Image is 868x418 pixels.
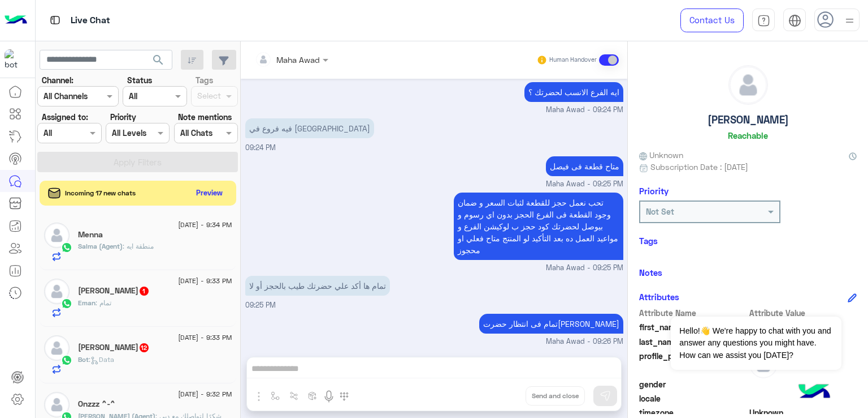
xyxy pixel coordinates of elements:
[5,8,27,32] img: Logo
[5,49,25,70] img: 1403182699927242
[795,373,834,412] img: hulul-logo.png
[145,50,172,74] button: search
[729,66,767,104] img: defaultAdmin.png
[639,307,747,319] span: Attribute Name
[639,336,747,348] span: last_name
[546,336,623,347] span: Maha Awad - 09:26 PM
[78,286,150,296] h5: Eman Mohamed
[708,113,789,126] h5: [PERSON_NAME]
[749,393,857,404] span: null
[680,8,744,32] a: Contact Us
[123,242,154,250] span: منطقة ايه
[192,185,228,201] button: Preview
[71,13,110,28] p: Live Chat
[671,317,841,370] span: Hello!👋 We're happy to chat with you and answer any questions you might have. How can we assist y...
[78,298,96,307] span: Eman
[127,74,152,86] label: Status
[749,378,857,390] span: null
[110,111,136,123] label: Priority
[96,298,111,307] span: تمام
[178,332,232,343] span: [DATE] - 9:33 PM
[245,118,374,138] p: 10/9/2025, 9:24 PM
[42,111,88,123] label: Assigned to:
[178,276,232,286] span: [DATE] - 9:33 PM
[65,188,136,198] span: Incoming 17 new chats
[549,56,597,65] small: Human Handover
[151,53,165,67] span: search
[61,242,72,253] img: WhatsApp
[639,350,747,376] span: profile_pic
[454,193,623,260] p: 10/9/2025, 9:25 PM
[546,156,623,176] p: 10/9/2025, 9:25 PM
[178,220,232,230] span: [DATE] - 9:34 PM
[728,130,768,140] h6: Reachable
[61,298,72,309] img: WhatsApp
[245,301,276,309] span: 09:25 PM
[546,263,623,274] span: Maha Awad - 09:25 PM
[639,321,747,333] span: first_name
[639,292,679,302] h6: Attributes
[44,223,70,248] img: defaultAdmin.png
[639,186,669,196] h6: Priority
[546,179,623,190] span: Maha Awad - 09:25 PM
[48,13,62,27] img: tab
[479,314,623,334] p: 10/9/2025, 9:26 PM
[639,267,662,278] h6: Notes
[89,355,114,364] span: : Data
[650,161,748,173] span: Subscription Date : [DATE]
[524,82,623,102] p: 10/9/2025, 9:24 PM
[639,149,683,161] span: Unknown
[843,14,857,28] img: profile
[639,236,857,246] h6: Tags
[788,14,801,27] img: tab
[245,276,390,296] p: 10/9/2025, 9:25 PM
[752,8,775,32] a: tab
[245,143,276,152] span: 09:24 PM
[526,386,585,406] button: Send and close
[44,279,70,304] img: defaultAdmin.png
[44,335,70,361] img: defaultAdmin.png
[42,74,73,86] label: Channel:
[757,14,770,27] img: tab
[44,392,70,417] img: defaultAdmin.png
[546,105,623,116] span: Maha Awad - 09:24 PM
[61,355,72,366] img: WhatsApp
[78,399,115,409] h5: Onzzz ^-^
[639,393,747,404] span: locale
[37,152,238,172] button: Apply Filters
[78,230,103,240] h5: Menna
[140,287,149,296] span: 1
[178,111,232,123] label: Note mentions
[140,343,149,352] span: 12
[78,242,123,250] span: Salma (Agent)
[178,389,232,399] span: [DATE] - 9:32 PM
[78,355,89,364] span: Bot
[78,343,150,352] h5: Saber Elsheikh
[639,378,747,390] span: gender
